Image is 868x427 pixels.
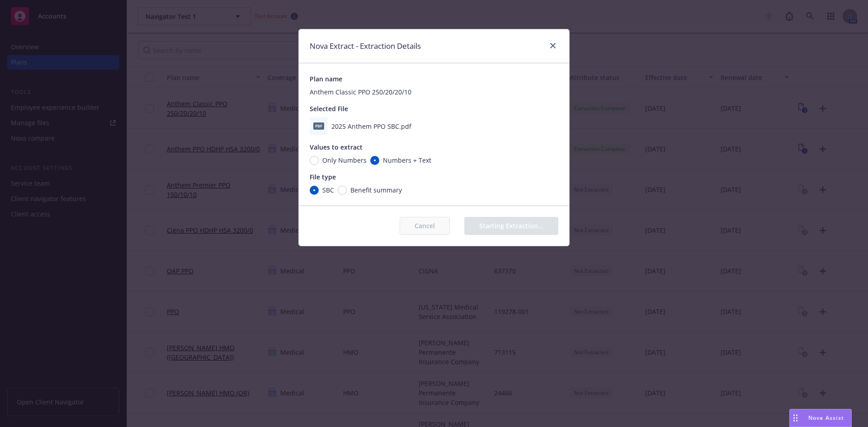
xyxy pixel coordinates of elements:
[547,40,558,51] a: close
[310,186,319,195] input: SBC
[383,155,431,165] span: Numbers + Text
[310,40,421,52] h1: Nova Extract - Extraction Details
[338,186,347,195] input: Benefit summary
[310,143,363,151] span: Values to extract
[350,185,402,195] span: Benefit summary
[322,185,334,195] span: SBC
[310,104,558,113] div: Selected File
[370,156,379,165] input: Numbers + Text
[322,155,367,165] span: Only Numbers
[310,74,558,84] div: Plan name
[310,156,319,165] input: Only Numbers
[789,409,852,427] button: Nova Assist
[808,414,844,422] span: Nova Assist
[310,87,558,97] div: Anthem Classic PPO 250/20/20/10
[310,173,336,181] span: File type
[790,409,801,427] div: Drag to move
[331,122,411,131] span: 2025 Anthem PPO SBC.pdf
